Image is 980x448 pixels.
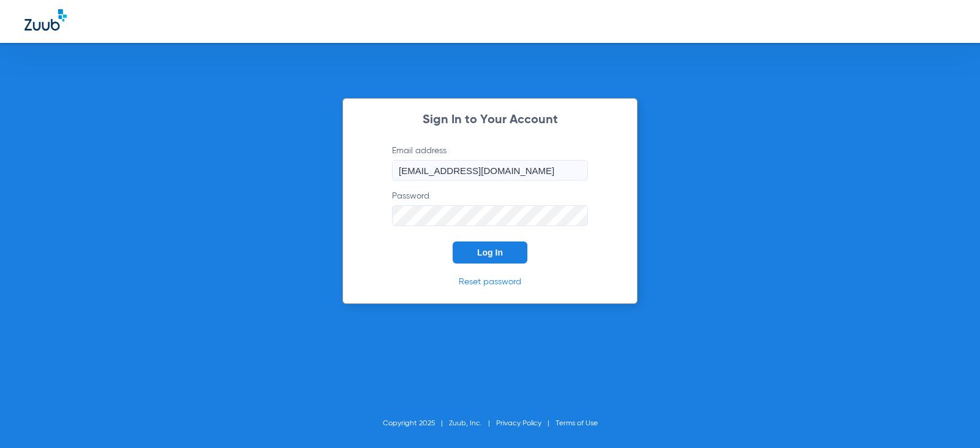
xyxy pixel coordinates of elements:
[919,389,980,448] iframe: Chat Widget
[449,417,496,430] li: Zuub, Inc.
[383,417,449,430] li: Copyright 2025
[556,420,598,427] a: Terms of Use
[496,420,541,427] a: Privacy Policy
[392,145,588,181] label: Email address
[459,278,521,286] a: Reset password
[392,205,588,226] input: Password
[392,190,588,226] label: Password
[24,9,67,31] img: Zuub Logo
[453,241,527,264] button: Log In
[392,160,588,181] input: Email address
[374,114,606,126] h2: Sign In to Your Account
[477,248,503,257] span: Log In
